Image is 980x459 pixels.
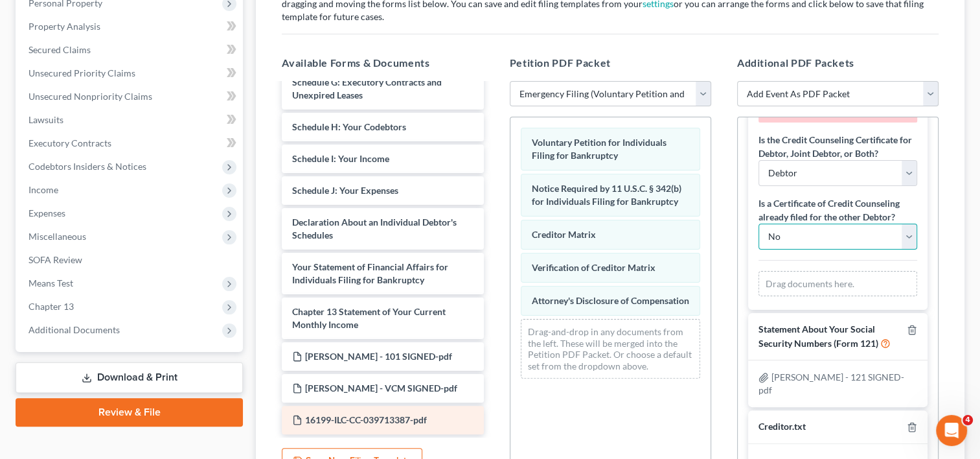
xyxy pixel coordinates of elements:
[292,153,389,164] span: Schedule I: Your Income
[28,67,135,78] span: Unsecured Priority Claims
[18,62,243,85] a: Unsecured Priority Claims
[28,161,146,172] span: Codebtors Insiders & Notices
[305,383,457,394] span: [PERSON_NAME] - VCM SIGNED-pdf
[28,137,111,148] span: Executory Contracts
[282,55,483,71] h5: Available Forms & Documents
[292,306,446,330] span: Chapter 13 Statement of Your Current Monthly Income
[532,295,689,306] span: Attorney's Disclosure of Compensation
[305,414,427,425] span: 16199-ILC-CC-039713387-pdf
[758,371,904,395] span: [PERSON_NAME] - 121 SIGNED-pdf
[305,351,452,362] span: [PERSON_NAME] - 101 SIGNED-pdf
[28,231,86,242] span: Miscellaneous
[758,133,917,160] label: Is the Credit Counseling Certificate for Debtor, Joint Debtor, or Both?
[292,185,398,196] span: Schedule J: Your Expenses
[532,183,681,207] span: Notice Required by 11 U.S.C. § 342(b) for Individuals Filing for Bankruptcy
[16,398,243,427] a: Review & File
[936,415,967,446] iframe: Intercom live chat
[28,114,63,125] span: Lawsuits
[18,15,243,38] a: Property Analysis
[18,132,243,155] a: Executory Contracts
[758,271,917,297] div: Drag documents here.
[292,76,442,100] span: Schedule G: Executory Contracts and Unexpired Leases
[28,277,73,288] span: Means Test
[758,196,917,224] label: Is a Certificate of Credit Counseling already filed for the other Debtor?
[28,254,82,265] span: SOFA Review
[16,362,243,393] a: Download & Print
[758,421,806,433] div: Creditor.txt
[963,415,973,425] span: 4
[18,248,243,272] a: SOFA Review
[28,184,58,195] span: Income
[28,91,152,102] span: Unsecured Nonpriority Claims
[532,262,655,273] span: Verification of Creditor Matrix
[292,261,448,285] span: Your Statement of Financial Affairs for Individuals Filing for Bankruptcy
[18,85,243,108] a: Unsecured Nonpriority Claims
[532,137,667,161] span: Voluntary Petition for Individuals Filing for Bankruptcy
[28,44,91,55] span: Secured Claims
[28,21,100,32] span: Property Analysis
[292,121,406,132] span: Schedule H: Your Codebtors
[18,108,243,132] a: Lawsuits
[758,324,878,349] span: Statement About Your Social Security Numbers (Form 121)
[510,56,611,69] span: Petition PDF Packet
[737,55,939,71] h5: Additional PDF Packets
[28,324,120,335] span: Additional Documents
[28,301,74,312] span: Chapter 13
[28,207,65,218] span: Expenses
[292,217,457,241] span: Declaration About an Individual Debtor's Schedules
[18,38,243,62] a: Secured Claims
[532,229,596,240] span: Creditor Matrix
[521,319,700,379] div: Drag-and-drop in any documents from the left. These will be merged into the Petition PDF Packet. ...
